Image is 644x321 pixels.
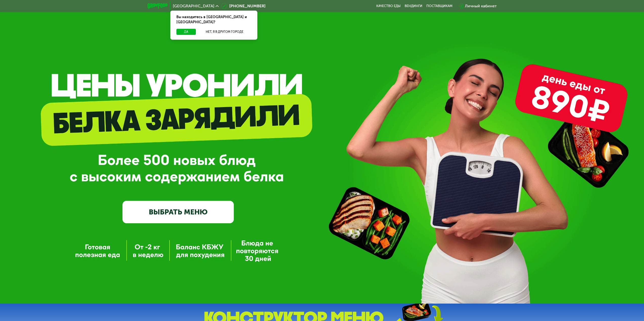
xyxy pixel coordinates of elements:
a: ВЫБРАТЬ МЕНЮ [122,201,234,223]
button: Нет, я в другом городе [198,29,251,35]
div: Личный кабинет [465,3,497,9]
div: поставщикам [426,4,452,8]
button: Да [176,29,196,35]
a: Вендинги [405,4,422,8]
a: Качество еды [376,4,401,8]
a: [PHONE_NUMBER] [221,3,265,9]
div: Вы находитесь в [GEOGRAPHIC_DATA] и [GEOGRAPHIC_DATA]? [170,11,257,29]
span: [GEOGRAPHIC_DATA] [173,4,214,8]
